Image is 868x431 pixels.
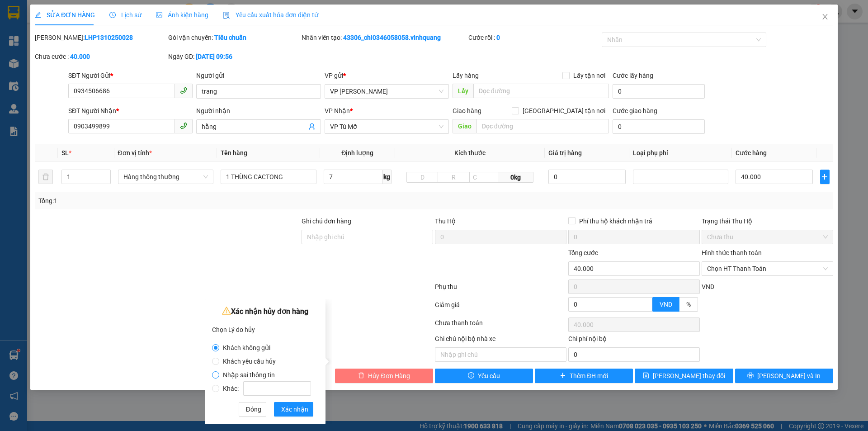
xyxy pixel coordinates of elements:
[70,53,90,60] b: 40.000
[35,52,166,62] div: Chưa cước :
[308,123,316,130] span: user-add
[453,72,479,79] span: Lấy hàng
[330,85,443,98] span: VP LÊ HỒNG PHONG
[702,249,762,256] label: Hình thức thanh toán
[435,369,533,383] button: exclamation-circleYêu cầu
[496,34,500,41] b: 0
[453,119,476,133] span: Giao
[660,301,672,308] span: VND
[435,218,456,225] span: Thu Hộ
[735,369,833,383] button: printer[PERSON_NAME] và In
[435,347,566,362] input: Nhập ghi chú
[196,106,321,116] div: Người nhận
[29,28,75,48] strong: PHIẾU GỬI HÀNG
[219,371,278,379] span: Nhập sai thông tin
[180,122,187,129] span: phone
[123,170,208,184] span: Hàng thông thường
[473,84,609,98] input: Dọc đường
[469,172,498,183] input: C
[302,33,467,43] div: Nhân viên tạo:
[19,7,85,27] strong: CÔNG TY TNHH VĨNH QUANG
[38,170,53,184] button: delete
[274,402,313,417] button: Xác nhận
[5,20,17,63] img: logo
[61,149,69,156] span: SL
[196,53,232,60] b: [DATE] 09:56
[302,218,351,225] label: Ghi chú đơn hàng
[686,301,691,308] span: %
[560,372,566,379] span: plus
[707,230,828,244] span: Chưa thu
[368,371,410,381] span: Hủy Đơn Hàng
[406,172,439,183] input: D
[118,149,152,156] span: Đơn vị tính
[476,119,609,133] input: Dọc đường
[22,50,81,57] strong: Hotline : 0889 23 23 23
[168,52,300,62] div: Ngày GD:
[821,173,829,180] span: plus
[109,12,116,18] span: clock-circle
[168,33,300,43] div: Gói vận chuyển:
[548,149,582,156] span: Giá trị hàng
[38,196,335,206] div: Tổng: 1
[434,318,567,334] div: Chưa thanh toán
[478,371,500,381] span: Yêu cầu
[468,372,474,379] span: exclamation-circle
[24,58,79,76] strong: : [DOMAIN_NAME]
[435,334,566,347] div: Ghi chú nội bộ nhà xe
[35,12,41,18] span: edit
[702,283,714,290] span: VND
[302,230,433,244] input: Ghi chú đơn hàng
[212,323,318,336] div: Chọn Lý do hủy
[747,372,754,379] span: printer
[568,249,598,256] span: Tổng cước
[156,12,162,18] span: picture
[219,344,274,351] span: Khách không gửi
[653,371,725,381] span: [PERSON_NAME] thay đổi
[330,120,443,133] span: VP Tú Mỡ
[613,119,705,134] input: Cước giao hàng
[820,170,830,184] button: plus
[180,87,187,94] span: phone
[434,300,567,316] div: Giảm giá
[613,107,657,114] label: Cước giao hàng
[576,216,656,226] span: Phí thu hộ khách nhận trả
[635,369,733,383] button: save[PERSON_NAME] thay đổi
[219,358,279,365] span: Khách yêu cầu hủy
[453,107,481,114] span: Giao hàng
[325,107,350,114] span: VP Nhận
[570,71,609,81] span: Lấy tận nơi
[498,172,533,183] span: 0kg
[68,106,193,116] div: SĐT Người Nhận
[468,33,600,43] div: Cước rồi :
[325,71,449,81] div: VP gửi
[35,11,95,19] span: SỬA ĐƠN HÀNG
[702,216,833,226] div: Trạng thái Thu Hộ
[35,33,166,43] div: [PERSON_NAME]:
[434,282,567,298] div: Phụ thu
[87,19,163,31] span: LHP1310250028
[358,372,364,379] span: delete
[454,149,486,156] span: Kích thước
[821,13,829,20] span: close
[85,34,133,41] b: LHP1310250028
[707,262,828,275] span: Chọn HT Thanh Toán
[643,372,649,379] span: save
[613,84,705,99] input: Cước lấy hàng
[382,170,392,184] span: kg
[221,149,247,156] span: Tên hàng
[613,72,653,79] label: Cước lấy hàng
[570,371,608,381] span: Thêm ĐH mới
[812,5,838,30] button: Close
[243,381,311,396] input: Khác:
[629,144,732,162] th: Loại phụ phí
[453,84,473,98] span: Lấy
[222,306,231,315] span: warning
[219,385,315,392] span: Khác:
[68,71,193,81] div: SĐT Người Gửi
[281,404,308,414] span: Xác nhận
[341,149,373,156] span: Định lượng
[239,402,266,417] button: Đóng
[214,34,246,41] b: Tiêu chuẩn
[343,34,441,41] b: 43306_chi0346058058.vinhquang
